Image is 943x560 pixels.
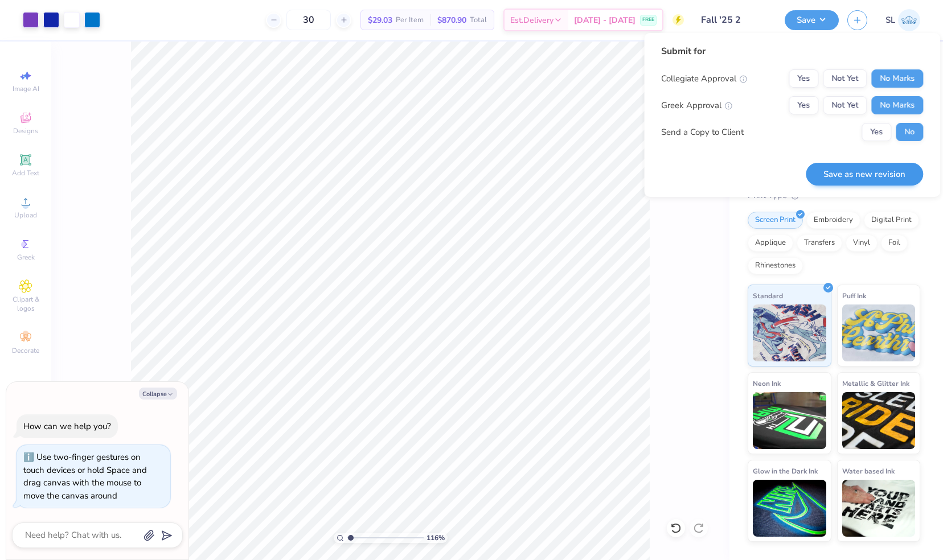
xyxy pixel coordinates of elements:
[789,69,818,88] button: Yes
[286,10,331,30] input: – –
[881,234,908,252] div: Foil
[574,14,635,26] span: [DATE] - [DATE]
[753,377,781,389] span: Neon Ink
[885,14,895,27] span: SL
[898,9,920,31] img: Siqi Li
[470,14,487,26] span: Total
[12,168,39,178] span: Add Text
[661,72,747,85] div: Collegiate Approval
[753,465,818,477] span: Glow in the Dark Ink
[846,234,878,252] div: Vinyl
[139,388,177,400] button: Collapse
[748,212,803,229] div: Screen Print
[6,295,46,313] span: Clipart & logos
[842,480,916,537] img: Water based Ink
[396,14,424,26] span: Per Item
[871,96,923,114] button: No Marks
[806,212,860,229] div: Embroidery
[437,14,466,26] span: $870.90
[842,290,866,302] span: Puff Ink
[842,465,895,477] span: Water based Ink
[642,16,654,24] span: FREE
[797,234,842,252] div: Transfers
[823,96,867,114] button: Not Yet
[748,234,793,252] div: Applique
[753,480,826,537] img: Glow in the Dark Ink
[23,421,111,432] div: How can we help you?
[753,392,826,449] img: Neon Ink
[692,9,776,31] input: Untitled Design
[13,126,38,135] span: Designs
[14,211,37,220] span: Upload
[368,14,392,26] span: $29.03
[753,304,826,361] img: Standard
[789,96,818,114] button: Yes
[13,84,39,93] span: Image AI
[23,451,147,501] div: Use two-finger gestures on touch devices or hold Space and drag canvas with the mouse to move the...
[864,212,919,229] div: Digital Print
[885,9,920,31] a: SL
[896,123,923,141] button: No
[661,99,732,112] div: Greek Approval
[753,290,783,302] span: Standard
[842,304,916,361] img: Puff Ink
[842,377,909,389] span: Metallic & Glitter Ink
[510,14,553,26] span: Est. Delivery
[661,126,744,139] div: Send a Copy to Client
[427,533,445,543] span: 116 %
[823,69,867,88] button: Not Yet
[12,346,39,355] span: Decorate
[862,123,891,141] button: Yes
[806,163,923,186] button: Save as new revision
[842,392,916,449] img: Metallic & Glitter Ink
[661,44,923,58] div: Submit for
[785,10,839,30] button: Save
[871,69,923,88] button: No Marks
[17,253,35,262] span: Greek
[748,257,803,274] div: Rhinestones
